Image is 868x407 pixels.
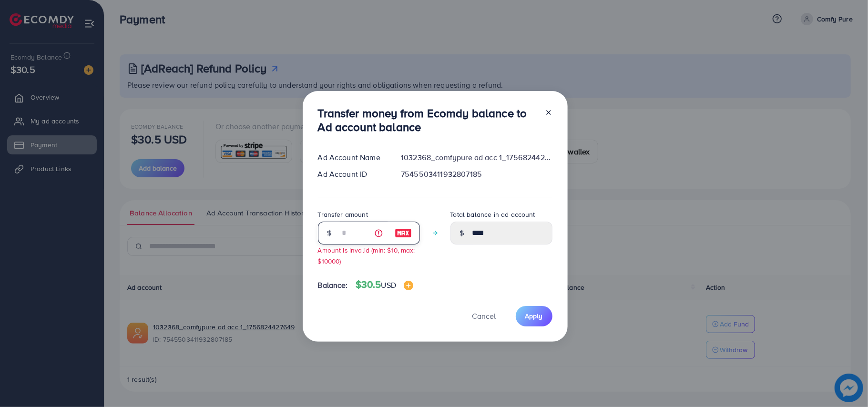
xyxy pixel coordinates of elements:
[395,227,412,239] img: image
[450,210,535,219] label: Total balance in ad account
[356,279,413,291] h4: $30.5
[310,152,394,163] div: Ad Account Name
[516,306,552,326] button: Apply
[472,311,496,321] span: Cancel
[318,245,415,265] small: Amount is invalid (min: $10, max: $10000)
[525,311,543,321] span: Apply
[460,306,508,326] button: Cancel
[393,169,560,180] div: 7545503411932807185
[393,152,560,163] div: 1032368_comfypure ad acc 1_1756824427649
[318,106,537,134] h3: Transfer money from Ecomdy balance to Ad account balance
[310,169,394,180] div: Ad Account ID
[318,280,348,291] span: Balance:
[318,210,368,219] label: Transfer amount
[381,280,396,290] span: USD
[404,281,413,290] img: image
